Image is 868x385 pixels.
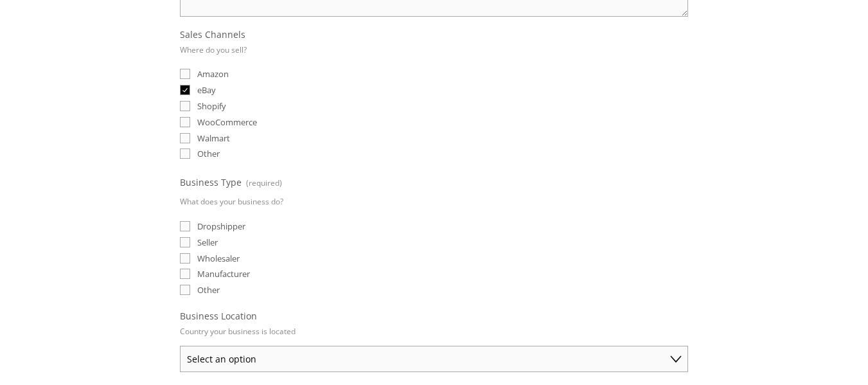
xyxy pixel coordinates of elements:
[180,237,190,247] input: Seller
[197,84,216,96] span: eBay
[180,310,257,322] span: Business Location
[180,69,190,79] input: Amazon
[197,68,229,80] span: Amazon
[180,28,245,40] span: Sales Channels
[197,284,220,296] span: Other
[180,221,190,231] input: Dropshipper
[197,237,218,248] span: Seller
[180,133,190,143] input: Walmart
[197,116,257,128] span: WooCommerce
[180,253,190,264] input: Wholesaler
[180,85,190,95] input: eBay
[180,192,283,211] p: What does your business do?
[180,148,190,159] input: Other
[197,268,250,280] span: Manufacturer
[180,322,296,341] p: Country your business is located
[197,253,240,264] span: Wholesaler
[197,220,245,232] span: Dropshipper
[180,285,190,295] input: Other
[180,176,242,188] span: Business Type
[180,117,190,127] input: WooCommerce
[180,269,190,279] input: Manufacturer
[197,132,230,144] span: Walmart
[197,100,226,112] span: Shopify
[180,101,190,111] input: Shopify
[246,174,282,192] span: (required)
[197,148,220,159] span: Other
[180,346,688,372] select: Business Location
[180,40,247,59] p: Where do you sell?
